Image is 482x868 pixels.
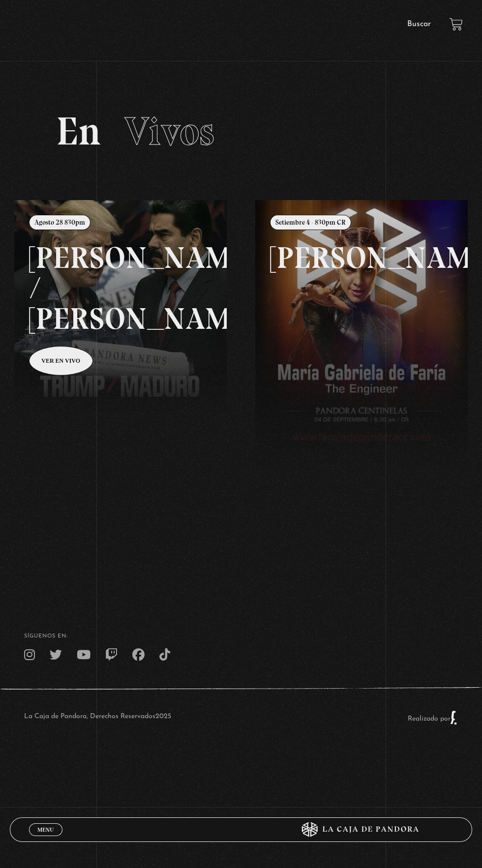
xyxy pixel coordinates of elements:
[450,18,463,31] a: View your shopping cart
[56,112,426,151] h2: En
[24,710,171,725] p: La Caja de Pandora, Derechos Reservados 2025
[24,634,458,639] h4: SÍguenos en:
[124,108,214,155] span: Vivos
[407,20,431,28] a: Buscar
[408,715,458,723] a: Realizado por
